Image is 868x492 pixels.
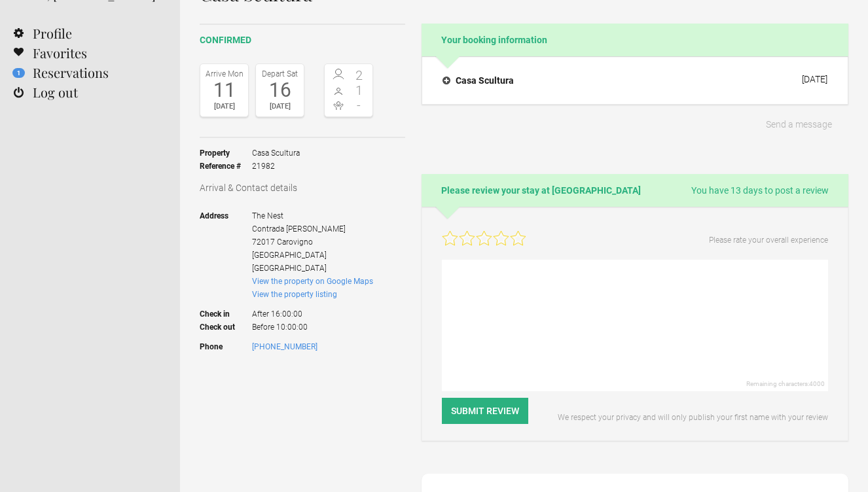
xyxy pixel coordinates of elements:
[200,147,252,160] strong: Property
[259,67,300,80] div: Depart Sat
[252,251,327,260] span: [GEOGRAPHIC_DATA]
[252,290,337,299] a: View the property listing
[349,99,370,112] span: -
[252,211,283,220] span: The Nest
[277,237,313,247] span: Carovigno
[200,33,405,47] h2: confirmed
[709,234,828,247] p: Please rate your overall experience
[200,301,252,321] strong: Check in
[204,80,245,100] div: 11
[802,74,827,84] div: [DATE]
[259,80,300,100] div: 16
[349,69,370,82] span: 2
[200,209,252,275] strong: Address
[252,301,373,321] span: After 16:00:00
[12,68,25,78] flynt-notification-badge: 1
[252,160,300,173] span: 21982
[252,264,327,273] span: [GEOGRAPHIC_DATA]
[252,342,317,351] a: [PHONE_NUMBER]
[442,398,528,424] button: Submit Review
[252,277,373,286] a: View the property on Google Maps
[252,237,275,247] span: 72017
[252,321,373,334] span: Before 10:00:00
[422,24,848,56] h2: Your booking information
[443,74,514,87] h4: Casa Scultura
[750,111,848,137] button: Send a message
[422,174,848,207] h2: Please review your stay at [GEOGRAPHIC_DATA]
[349,84,370,97] span: 1
[204,100,245,113] div: [DATE]
[252,147,300,160] span: Casa Scultura
[252,224,346,234] span: Contrada [PERSON_NAME]
[259,100,300,113] div: [DATE]
[200,340,252,353] strong: Phone
[200,181,405,194] h3: Arrival & Contact details
[200,321,252,334] strong: Check out
[204,67,245,80] div: Arrive Mon
[548,411,828,424] p: We respect your privacy and will only publish your first name with your review
[200,160,252,173] strong: Reference #
[432,67,838,94] button: Casa Scultura [DATE]
[691,184,829,197] span: You have 13 days to post a review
